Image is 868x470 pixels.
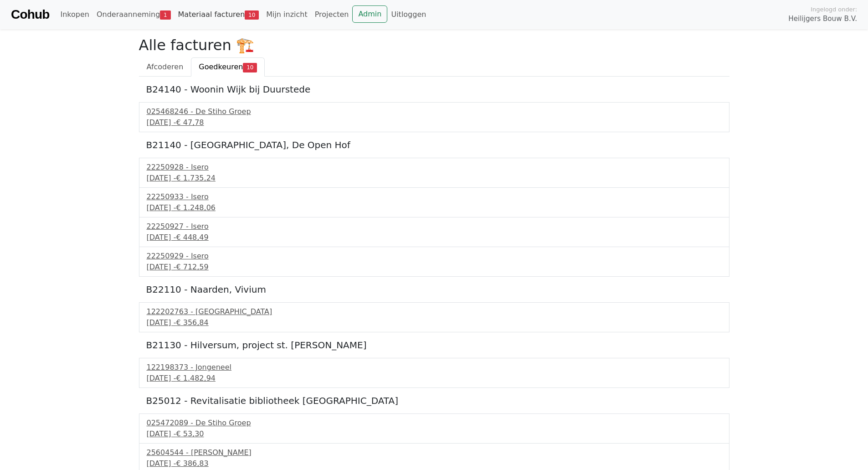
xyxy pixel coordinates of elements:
[147,418,722,439] a: 025472089 - De Stiho Groep[DATE] -€ 53,30
[147,162,722,184] a: 22250928 - Isero[DATE] -€ 1.735,24
[139,57,191,77] a: Afcoderen
[147,306,722,317] div: 122202763 - [GEOGRAPHIC_DATA]
[11,4,49,26] a: Cohub
[160,10,170,20] span: 1
[147,251,722,273] a: 22250929 - Isero[DATE] -€ 712,59
[176,233,208,242] span: € 448,49
[176,318,208,327] span: € 356,84
[56,5,92,24] a: Inkopen
[139,36,729,54] h2: Alle facturen 🏗️
[147,173,722,184] div: [DATE] -
[176,374,216,382] span: € 1.482,94
[146,340,722,351] h5: B21130 - Hilversum, project st. [PERSON_NAME]
[147,418,722,429] div: 025472089 - De Stiho Groep
[147,221,722,232] div: 22250927 - Isero
[147,106,722,128] a: 025468246 - De Stiho Groep[DATE] -€ 47,78
[262,5,311,24] a: Mijn inzicht
[176,429,204,438] span: € 53,30
[176,203,216,212] span: € 1.248,06
[93,5,175,24] a: Onderaanneming1
[311,5,353,24] a: Projecten
[245,10,259,20] span: 10
[387,5,430,24] a: Uitloggen
[788,14,857,24] span: Heilijgers Bouw B.V.
[176,459,208,468] span: € 386,83
[147,317,722,328] div: [DATE] -
[176,118,204,127] span: € 47,78
[147,202,722,213] div: [DATE] -
[811,5,857,14] span: Ingelogd onder:
[147,221,722,243] a: 22250927 - Isero[DATE] -€ 448,49
[147,362,722,373] div: 122198373 - Jongeneel
[147,251,722,262] div: 22250929 - Isero
[147,458,722,469] div: [DATE] -
[147,62,184,71] span: Afcoderen
[147,232,722,243] div: [DATE] -
[199,62,243,71] span: Goedkeuren
[147,191,722,213] a: 22250933 - Isero[DATE] -€ 1.248,06
[175,5,263,24] a: Materiaal facturen10
[146,284,722,295] h5: B22110 - Naarden, Vivium
[147,191,722,202] div: 22250933 - Isero
[147,306,722,328] a: 122202763 - [GEOGRAPHIC_DATA][DATE] -€ 356,84
[176,263,208,271] span: € 712,59
[147,373,722,384] div: [DATE] -
[176,174,216,182] span: € 1.735,24
[147,429,722,439] div: [DATE] -
[147,162,722,173] div: 22250928 - Isero
[146,139,722,150] h5: B21140 - [GEOGRAPHIC_DATA], De Open Hof
[147,262,722,273] div: [DATE] -
[243,63,257,72] span: 10
[147,106,722,117] div: 025468246 - De Stiho Groep
[146,84,722,95] h5: B24140 - Woonin Wijk bij Duurstede
[146,395,722,406] h5: B25012 - Revitalisatie bibliotheek [GEOGRAPHIC_DATA]
[147,447,722,458] div: 25604544 - [PERSON_NAME]
[352,5,387,23] a: Admin
[147,117,722,128] div: [DATE] -
[147,362,722,384] a: 122198373 - Jongeneel[DATE] -€ 1.482,94
[191,57,265,77] a: Goedkeuren10
[147,447,722,469] a: 25604544 - [PERSON_NAME][DATE] -€ 386,83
